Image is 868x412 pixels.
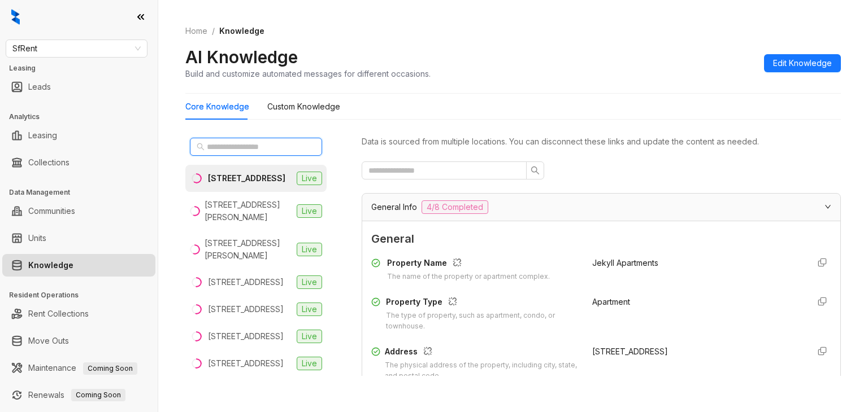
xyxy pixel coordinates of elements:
li: Leads [2,76,155,98]
a: RenewalsComing Soon [28,384,125,406]
div: [STREET_ADDRESS] [208,303,284,315]
div: Custom Knowledge [267,100,340,113]
div: [STREET_ADDRESS] [592,345,800,358]
div: Property Name [387,257,550,271]
div: The physical address of the property, including city, state, and postal code. [385,360,579,382]
li: Collections [2,151,155,174]
span: Jekyll Apartments [592,258,658,268]
span: Live [297,172,322,185]
img: logo [11,9,20,25]
div: Core Knowledge [185,100,249,113]
span: Coming Soon [71,389,125,401]
span: Live [297,357,322,370]
span: Coming Soon [83,362,137,375]
div: Build and customize automated messages for different occasions. [185,68,431,80]
li: Rent Collections [2,303,155,325]
div: [STREET_ADDRESS] [208,357,284,370]
h3: Leasing [9,63,158,73]
span: SfRent [12,40,141,57]
div: [STREET_ADDRESS][PERSON_NAME] [205,199,292,223]
div: The name of the property or apartment complex. [387,271,550,282]
button: Edit Knowledge [764,54,841,72]
a: Knowledge [28,254,73,277]
a: Leads [28,76,51,98]
span: Live [297,204,322,218]
div: [STREET_ADDRESS] [208,172,285,185]
span: Apartment [592,297,630,306]
span: Knowledge [219,26,264,36]
span: Live [297,303,322,316]
a: Communities [28,200,75,222]
h3: Data Management [9,187,158,198]
li: Communities [2,200,155,222]
div: Property Type [386,296,578,310]
div: [STREET_ADDRESS] [208,330,284,343]
a: Home [183,25,210,37]
h3: Analytics [9,112,158,122]
span: Live [297,330,322,343]
a: Rent Collections [28,303,89,325]
li: Units [2,227,155,249]
h3: Resident Operations [9,290,158,300]
div: [STREET_ADDRESS] [208,276,284,288]
li: Knowledge [2,254,155,277]
div: Data is sourced from multiple locations. You can disconnect these links and update the content as... [362,135,841,148]
span: search [531,166,540,175]
span: General Info [371,201,417,213]
div: Address [385,345,579,360]
span: Edit Knowledge [773,57,832,69]
li: Renewals [2,384,155,406]
span: 4/8 Completed [422,200,488,214]
span: Live [297,243,322,256]
h2: AI Knowledge [185,46,298,68]
a: Collections [28,151,70,174]
a: Leasing [28,124,57,147]
span: General [371,230,831,248]
li: Move Outs [2,330,155,352]
li: Leasing [2,124,155,147]
a: Move Outs [28,330,69,352]
div: [STREET_ADDRESS][PERSON_NAME] [205,237,292,262]
div: The type of property, such as apartment, condo, or townhouse. [386,310,578,332]
a: Units [28,227,46,249]
span: expanded [824,203,831,210]
li: / [212,25,215,37]
span: search [197,143,205,151]
div: General Info4/8 Completed [362,194,840,221]
li: Maintenance [2,357,155,379]
span: Live [297,275,322,289]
